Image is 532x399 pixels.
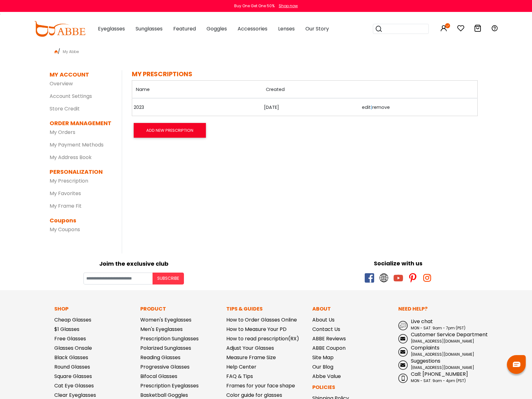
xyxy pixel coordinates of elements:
p: About [312,305,392,313]
dt: PERSONALIZATION [50,168,112,176]
a: Shop now [276,3,298,8]
a: $1 Glasses [54,326,79,333]
a: Help Center [226,363,256,370]
a: Clear Eyeglasses [54,391,96,399]
span: Featured [173,25,196,32]
a: Basketball Goggles [140,391,188,399]
span: facebook [365,273,374,283]
a: How to Order Glasses Online [226,316,297,323]
span: youtube [394,273,403,283]
dt: Coupons [50,216,112,225]
a: Overview [50,80,73,87]
span: [EMAIL_ADDRESS][DOMAIN_NAME] [411,365,474,370]
a: My Favorites [50,190,81,197]
a: Progressive Glasses [140,363,190,370]
span: MON - SAT: 9am - 7pm (PST) [411,325,465,331]
a: remove [372,104,390,110]
h5: MY PRESCRIPTIONS [132,70,478,78]
a: Adjust Your Glasses [226,344,274,352]
a: Prescription Eyeglasses [140,382,199,389]
span: Eyeglasses [98,25,125,32]
a: How to read prescription(RX) [226,335,299,342]
span: [EMAIL_ADDRESS][DOMAIN_NAME] [411,352,474,357]
td: | [360,98,477,116]
span: My Abbe [60,49,81,54]
a: My Payment Methods [50,141,104,148]
p: Shop [54,305,134,313]
img: chat [513,362,520,367]
a: Live chat MON - SAT: 9am - 7pm (PST) [398,318,478,331]
a: FAQ & Tips [226,373,253,380]
input: Your email [83,273,153,285]
span: Our Story [305,25,329,32]
span: Suggestions [411,357,440,364]
span: Lenses [278,25,295,32]
p: Tips & Guides [226,305,306,313]
a: Call: [PHONE_NUMBER] MON - SAT: 9am - 4pm (PST) [398,370,478,384]
span: Complaints [411,344,439,351]
div: Shop now [279,3,298,9]
button: ADD NEW PRESCRIPTION [134,123,206,137]
a: Round Glasses [54,363,90,370]
a: Complaints [EMAIL_ADDRESS][DOMAIN_NAME] [398,344,478,357]
a: Black Glasses [54,354,88,361]
button: Subscribe [153,273,184,285]
a: Polarized Sunglasses [140,344,191,352]
a: Bifocal Glasses [140,373,177,380]
th: Name [132,81,262,98]
div: Joim the exclusive club [5,258,263,268]
a: My Frame Fit [50,202,82,210]
a: Abbe Value [312,373,341,380]
span: Customer Service Department [411,331,488,338]
div: Buy One Get One 50% [234,3,275,9]
a: Measure Frame Size [226,354,276,361]
a: ADD NEW PRESCRIPTION [132,126,208,134]
a: About Us [312,316,335,323]
a: Free Glasses [54,335,86,342]
a: 2023 [134,104,165,111]
span: Goggles [207,25,227,32]
p: Product [140,305,220,313]
span: Live chat [411,318,433,325]
div: Socialize with us [269,259,528,268]
span: pinterest [408,273,417,283]
p: Need Help? [398,305,478,313]
a: Site Map [312,354,334,361]
a: My Address Book [50,154,92,161]
a: ABBE Coupon [312,344,346,352]
a: Account Settings [50,93,92,100]
a: My Coupons [50,226,80,233]
span: instagram [422,273,432,283]
a: How to Measure Your PD [226,326,287,333]
a: Contact Us [312,326,340,333]
img: home.png [55,50,58,53]
a: My Orders [50,129,75,136]
td: [DATE] [262,98,360,116]
div: / [50,45,483,55]
a: Frames for your face shape [226,382,295,389]
a: edit [362,104,371,110]
span: MON - SAT: 9am - 4pm (PST) [411,378,466,383]
a: Women's Eyeglasses [140,316,191,323]
img: abbeglasses.com [34,21,85,37]
a: ABBE Reviews [312,335,346,342]
th: Created [262,81,360,98]
p: Policies [312,384,392,391]
a: Men's Eyeglasses [140,326,183,333]
span: [EMAIL_ADDRESS][DOMAIN_NAME] [411,338,474,344]
a: Color guide for glasses [226,391,282,399]
a: Cat Eye Glasses [54,382,94,389]
a: Store Credit [50,105,80,112]
a: Square Glasses [54,373,92,380]
a: Reading Glasses [140,354,180,361]
a: My Prescription [50,177,88,184]
a: Our Blog [312,363,333,370]
a: Customer Service Department [EMAIL_ADDRESS][DOMAIN_NAME] [398,331,478,344]
dt: ORDER MANAGEMENT [50,119,112,127]
span: twitter [379,273,389,283]
span: Accessories [238,25,267,32]
a: Prescription Sunglasses [140,335,199,342]
a: Suggestions [EMAIL_ADDRESS][DOMAIN_NAME] [398,357,478,370]
a: Glasses Onsale [54,344,92,352]
span: Sunglasses [136,25,163,32]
